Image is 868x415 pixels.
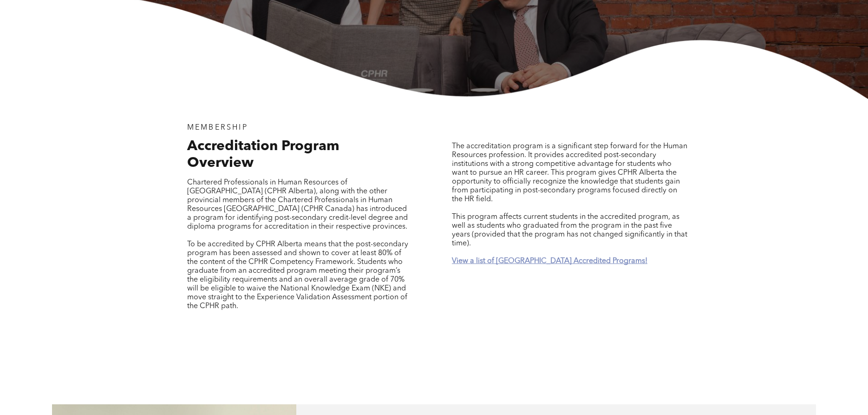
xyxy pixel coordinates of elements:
span: This program affects current students in the accredited program, as well as students who graduate... [452,213,687,247]
span: MEMBERSHIP [187,124,248,132]
span: Accreditation Program Overview [187,139,339,170]
a: View a list of [GEOGRAPHIC_DATA] Accredited Programs! [452,257,647,265]
span: To be accredited by CPHR Alberta means that the post-secondary program has been assessed and show... [187,241,408,310]
span: The accreditation program is a significant step forward for the Human Resources profession. It pr... [452,143,687,203]
span: Chartered Professionals in Human Resources of [GEOGRAPHIC_DATA] (CPHR Alberta), along with the ot... [187,179,408,231]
